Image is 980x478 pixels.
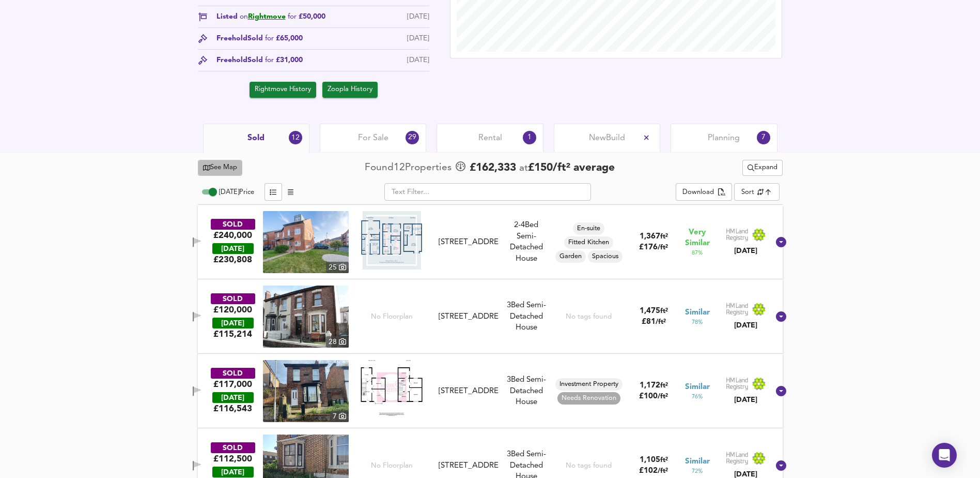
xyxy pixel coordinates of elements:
[289,131,302,144] div: 12
[676,183,732,201] button: Download
[263,286,349,348] a: property thumbnail 28
[406,131,419,144] div: 29
[555,378,623,391] div: Investment Property
[676,183,732,201] div: split button
[682,187,714,199] div: Download
[213,453,252,465] div: £112,500
[528,162,615,173] span: £ 150 / ft² average
[216,33,303,44] div: Freehold
[503,220,550,231] div: Rightmove thinks this is a 4 bed but Zoopla states 2 bed, so we're showing you both here
[248,13,286,20] a: Rightmove
[213,403,252,414] span: £ 116,543
[198,354,783,428] div: SOLD£117,000 [DATE]£116,543property thumbnail 7 Floorplan[STREET_ADDRESS]3Bed Semi-Detached House...
[247,55,303,66] span: Sold £31,000
[685,456,710,467] span: Similar
[503,300,550,333] div: 3 Bed Semi-Detached House
[775,385,787,397] svg: Show Details
[658,468,668,474] span: / ft²
[588,252,623,261] span: Spacious
[288,13,297,20] span: for
[564,236,613,249] div: Fitted Kitchen
[439,460,499,471] div: [STREET_ADDRESS]
[247,33,303,44] span: Sold £65,000
[734,183,779,201] div: Sort
[566,312,612,322] div: No tags found
[358,132,388,144] span: For Sale
[371,461,413,471] span: No Floorplan
[639,393,668,400] span: £ 100
[742,160,783,176] button: Expand
[640,233,660,241] span: 1,367
[589,132,625,144] span: New Build
[692,393,703,401] span: 76 %
[212,318,254,328] div: [DATE]
[263,211,349,273] a: property thumbnail 25
[371,312,413,322] span: No Floorplan
[573,222,604,235] div: En-suite
[523,131,536,144] div: 1
[211,219,255,230] div: SOLD
[503,220,550,264] div: Semi-Detached House
[726,395,766,405] div: [DATE]
[660,233,668,240] span: ft²
[478,132,502,144] span: Rental
[640,307,660,315] span: 1,475
[250,82,316,98] button: Rightmove History
[198,205,783,279] div: SOLD£240,000 [DATE]£230,808property thumbnail 25 Floorplan[STREET_ADDRESS]2-4Bed Semi-Detached Ho...
[555,250,586,263] div: Garden
[247,132,265,144] span: Sold
[692,318,703,326] span: 78 %
[361,360,423,416] img: Floorplan
[639,467,668,475] span: £ 102
[255,84,311,96] span: Rightmove History
[211,368,255,379] div: SOLD
[240,13,248,20] span: on
[407,11,429,22] div: [DATE]
[573,224,604,233] span: En-suite
[726,320,766,331] div: [DATE]
[212,243,254,254] div: [DATE]
[642,318,666,326] span: £ 81
[726,303,766,316] img: Land Registry
[726,377,766,391] img: Land Registry
[322,82,378,98] button: Zoopla History
[726,246,766,256] div: [DATE]
[557,392,620,405] div: Needs Renovation
[407,55,429,66] div: [DATE]
[685,382,710,393] span: Similar
[198,279,783,354] div: SOLD£120,000 [DATE]£115,214property thumbnail 28 No Floorplan[STREET_ADDRESS]3Bed Semi-Detached H...
[741,187,754,197] div: Sort
[263,286,349,348] img: property thumbnail
[708,132,740,144] span: Planning
[407,33,429,44] div: [DATE]
[775,310,787,323] svg: Show Details
[660,382,668,389] span: ft²
[328,84,372,96] span: Zoopla History
[330,411,349,422] div: 7
[519,163,528,173] span: at
[692,249,703,257] span: 87 %
[439,311,499,322] div: [STREET_ADDRESS]
[557,394,620,403] span: Needs Renovation
[263,360,349,422] img: property thumbnail
[213,379,252,390] div: £117,000
[265,56,274,64] span: for
[685,227,710,249] span: Very Similar
[213,230,252,241] div: £240,000
[660,308,668,315] span: ft²
[216,55,303,66] div: Freehold
[213,304,252,316] div: £120,000
[216,11,325,22] span: Listed £50,000
[213,254,252,265] span: £ 230,808
[685,307,710,318] span: Similar
[198,160,243,176] button: See Map
[726,228,766,242] img: Land Registry
[692,467,703,475] span: 72 %
[660,457,668,464] span: ft²
[757,131,770,144] div: 7
[212,467,254,477] div: [DATE]
[384,183,591,201] input: Text Filter...
[566,461,612,471] div: No tags found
